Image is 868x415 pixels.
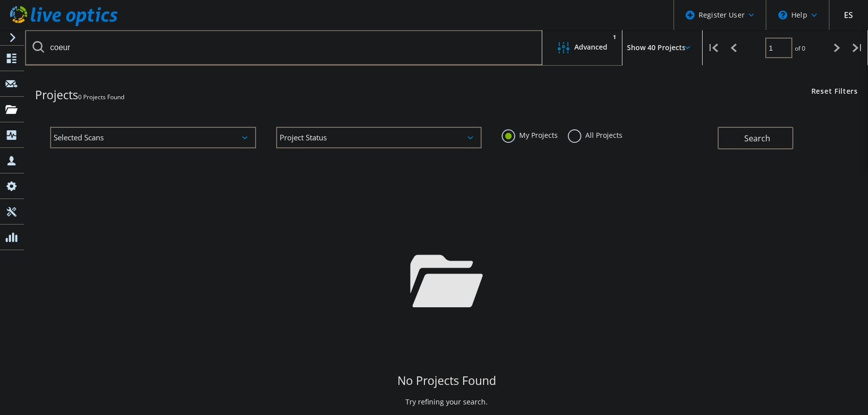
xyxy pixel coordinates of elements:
div: | [703,30,723,66]
input: Search projects by name, owner, ID, company, etc [25,30,543,65]
span: of 0 [795,44,805,53]
a: Live Optics Dashboard [10,21,118,28]
span: Advanced [574,44,607,51]
label: My Projects [502,129,558,139]
svg: \n [778,11,787,20]
label: All Projects [568,129,622,139]
div: Project Status [276,127,482,148]
span: ES [844,11,853,19]
button: Search [718,127,793,149]
span: Search [744,133,770,144]
p: Try refining your search. [45,394,848,410]
div: | [847,30,868,66]
b: Projects [35,87,78,103]
div: Selected Scans [50,127,256,148]
span: 0 Projects Found [78,93,124,101]
h4: No Projects Found [45,372,848,389]
a: Reset Filters [811,88,858,96]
